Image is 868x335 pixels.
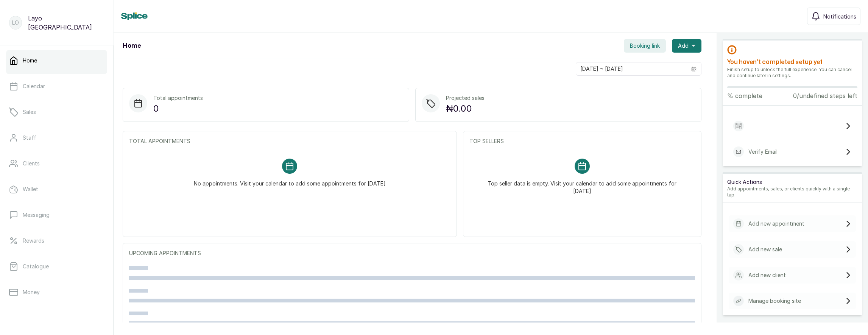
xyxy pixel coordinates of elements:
[23,57,37,64] p: Home
[6,204,107,226] a: Messaging
[6,127,107,148] a: Staff
[748,220,804,227] p: Add new appointment
[691,66,697,72] svg: calendar
[23,288,40,296] p: Money
[129,137,450,145] p: TOTAL APPOINTMENTS
[727,178,857,186] p: Quick Actions
[23,108,36,116] p: Sales
[823,12,856,20] span: Notifications
[727,58,857,67] h2: You haven’t completed setup yet
[23,134,36,142] p: Staff
[576,62,687,75] input: Select date
[672,39,701,53] button: Add
[446,94,485,102] p: Projected sales
[6,179,107,200] a: Wallet
[6,282,107,303] a: Money
[6,50,107,71] a: Home
[630,42,660,50] span: Booking link
[23,160,40,167] p: Clients
[23,263,49,270] p: Catalogue
[727,67,857,79] p: Finish setup to unlock the full experience. You can cancel and continue later in settings.
[6,256,107,277] a: Catalogue
[446,102,485,115] p: ₦0.00
[28,14,104,32] p: Layo [GEOGRAPHIC_DATA]
[194,174,386,187] p: No appointments. Visit your calendar to add some appointments for [DATE]
[23,185,38,193] p: Wallet
[807,8,860,25] button: Notifications
[678,42,689,50] span: Add
[748,246,782,253] p: Add new sale
[6,101,107,123] a: Sales
[748,297,801,305] p: Manage booking site
[6,230,107,251] a: Rewards
[727,186,857,198] p: Add appointments, sales, or clients quickly with a single tap.
[153,102,203,115] p: 0
[6,76,107,97] a: Calendar
[129,249,695,257] p: UPCOMING APPOINTMENTS
[748,148,778,156] p: Verify Email
[469,137,695,145] p: TOP SELLERS
[123,41,141,50] h1: Home
[6,307,107,329] a: Reports
[478,174,686,195] p: Top seller data is empty. Visit your calendar to add some appointments for [DATE]
[153,94,203,102] p: Total appointments
[727,91,762,100] p: % complete
[23,237,44,245] p: Rewards
[12,19,19,26] p: LO
[748,271,786,279] p: Add new client
[6,153,107,174] a: Clients
[23,211,50,219] p: Messaging
[793,91,857,100] p: 0/undefined steps left
[23,83,45,90] p: Calendar
[624,39,666,53] button: Booking link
